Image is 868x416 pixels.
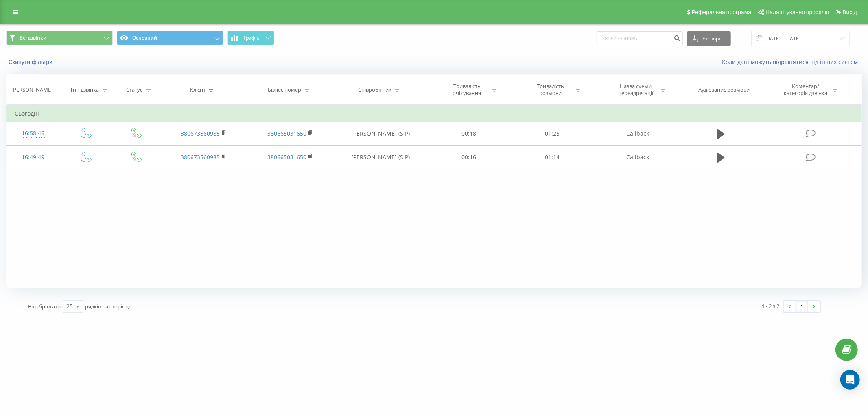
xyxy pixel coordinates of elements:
div: 1 - 2 з 2 [762,302,780,310]
td: 01:14 [511,145,594,169]
td: [PERSON_NAME] (SIP) [334,122,427,145]
td: [PERSON_NAME] (SIP) [334,145,427,169]
a: 380673560985 [181,130,220,137]
div: Бізнес номер [268,86,301,93]
div: [PERSON_NAME] [11,86,52,93]
td: Сьогодні [7,106,862,122]
td: 00:16 [427,145,511,169]
a: 1 [796,301,808,312]
span: Всі дзвінки [20,35,46,41]
td: 00:18 [427,122,511,145]
a: 380673560985 [181,153,220,161]
span: Реферальна програма [692,9,752,15]
td: 01:25 [511,122,594,145]
span: Налаштування профілю [765,9,829,15]
div: 25 [66,302,73,310]
div: Open Intercom Messenger [840,370,860,390]
button: Основний [117,31,223,45]
button: Графік [227,31,274,45]
span: рядків на сторінці [85,303,130,310]
button: Всі дзвінки [6,31,113,45]
div: Тривалість очікування [445,83,489,97]
div: Статус [127,86,143,93]
a: 380665031650 [267,153,306,161]
div: Співробітник [358,86,391,93]
span: Графік [243,35,259,41]
span: Відображати [28,303,61,310]
div: 16:58:46 [15,125,52,141]
input: Пошук за номером [597,31,683,46]
a: 380665031650 [267,130,306,137]
button: Скинути фільтри [6,58,57,66]
div: Тривалість розмови [529,83,572,97]
td: Callback [594,145,681,169]
td: Callback [594,122,681,145]
div: Аудіозапис розмови [698,86,750,93]
div: Клієнт [190,86,206,93]
div: Коментар/категорія дзвінка [782,83,829,97]
div: 16:49:49 [15,150,52,165]
div: Назва схеми переадресації [614,83,658,97]
a: Коли дані можуть відрізнятися вiд інших систем [722,58,862,66]
div: Тип дзвінка [70,86,99,93]
span: Вихід [843,9,857,15]
button: Експорт [687,31,731,46]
